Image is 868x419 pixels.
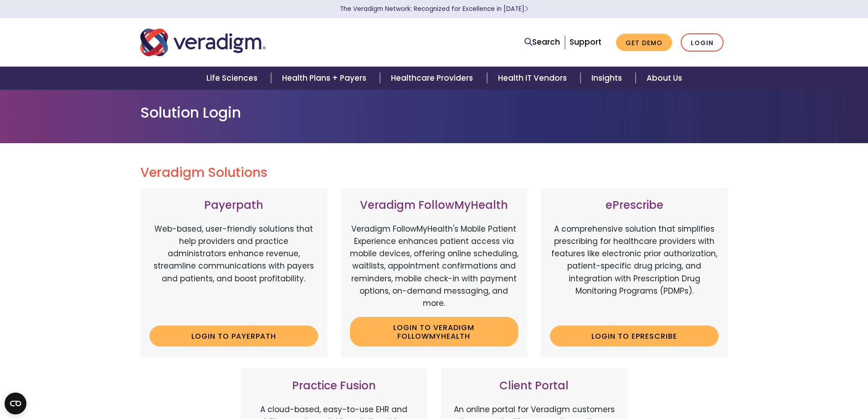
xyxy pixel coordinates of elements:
a: Health Plans + Payers [271,67,380,90]
a: Life Sciences [195,67,271,90]
h3: Payerpath [149,199,318,212]
h3: Client Portal [450,379,619,393]
p: Veradigm FollowMyHealth's Mobile Patient Experience enhances patient access via mobile devices, o... [350,223,519,310]
a: Login to Payerpath [149,326,318,347]
img: Veradigm logo [140,27,266,57]
p: Web-based, user-friendly solutions that help providers and practice administrators enhance revenu... [149,223,318,319]
a: Login [681,33,724,52]
a: Login to ePrescribe [550,326,719,347]
a: Insights [580,67,636,90]
a: The Veradigm Network: Recognized for Excellence in [DATE]Learn More [340,5,529,13]
p: A comprehensive solution that simplifies prescribing for healthcare providers with features like ... [550,223,719,319]
a: Healthcare Providers [380,67,487,90]
a: Health IT Vendors [487,67,580,90]
h3: ePrescribe [550,199,719,212]
a: Login to Veradigm FollowMyHealth [350,317,519,347]
h3: Practice Fusion [250,379,418,393]
a: Get Demo [616,34,672,52]
h3: Veradigm FollowMyHealth [350,199,519,212]
button: Open CMP widget [5,393,26,414]
a: Search [524,36,560,48]
a: About Us [636,67,693,90]
a: Support [570,36,601,47]
h2: Veradigm Solutions [140,165,728,181]
span: Learn More [524,5,529,13]
h1: Solution Login [140,104,728,121]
